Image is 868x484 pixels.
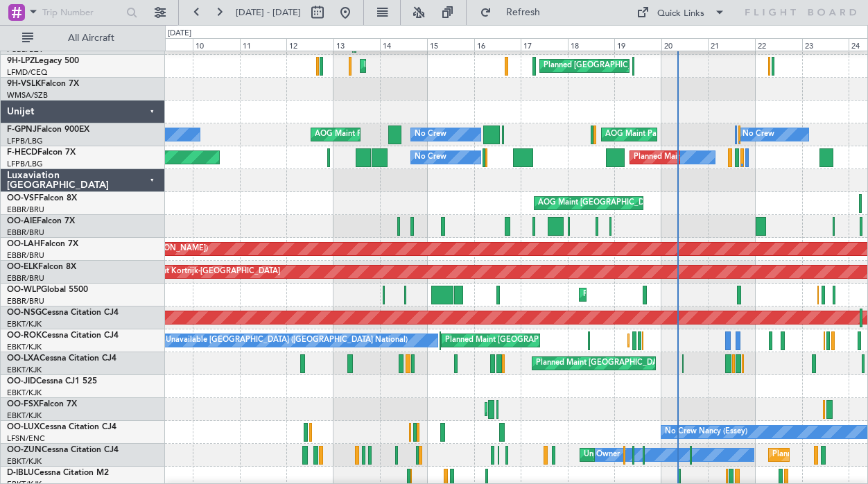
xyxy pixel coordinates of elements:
div: Planned Maint Cannes ([GEOGRAPHIC_DATA]) [364,55,528,76]
input: Trip Number [42,2,122,23]
span: OO-FSX [7,400,39,408]
a: OO-LXACessna Citation CJ4 [7,354,116,363]
a: OO-WLPGlobal 5500 [7,286,88,294]
span: All Aircraft [36,33,146,43]
div: 22 [755,38,802,51]
div: Planned Maint [GEOGRAPHIC_DATA] ([GEOGRAPHIC_DATA]) [445,330,663,351]
span: OO-LXA [7,354,40,363]
div: No Crew [415,124,446,145]
span: OO-NSG [7,309,42,317]
span: 9H-VSLK [7,80,41,88]
span: OO-WLP [7,286,41,294]
span: OO-JID [7,377,36,386]
div: 15 [427,38,474,51]
a: OO-AIEFalcon 7X [7,217,75,225]
span: F-HECD [7,148,37,157]
a: EBKT/KJK [7,410,42,421]
a: 9H-VSLKFalcon 7X [7,80,79,88]
a: EBBR/BRU [7,273,44,284]
div: No Crew Nancy (Essey) [665,422,747,442]
a: F-HECDFalcon 7X [7,148,76,157]
a: EBBR/BRU [7,227,44,238]
a: F-GPNJFalcon 900EX [7,126,89,134]
span: OO-ELK [7,263,38,271]
a: OO-ELKFalcon 8X [7,263,76,271]
a: OO-FSXFalcon 7X [7,400,77,408]
span: OO-LAH [7,240,40,248]
div: 13 [333,38,381,51]
div: No Crew [743,124,774,145]
div: 12 [286,38,333,51]
span: OO-AIE [7,217,37,225]
div: [DATE] [168,28,191,40]
div: Planned Maint [GEOGRAPHIC_DATA] ([GEOGRAPHIC_DATA]) [536,353,754,374]
span: OO-VSF [7,194,39,202]
a: LFPB/LBG [7,136,43,146]
a: WMSA/SZB [7,90,48,101]
span: OO-ROK [7,331,42,340]
a: EBBR/BRU [7,205,44,215]
a: EBKT/KJK [7,388,42,398]
div: AOG Maint Paris ([GEOGRAPHIC_DATA]) [315,124,460,145]
button: Refresh [474,1,557,24]
span: D-IBLU [7,469,34,477]
div: 21 [708,38,755,51]
button: All Aircraft [15,27,150,49]
a: EBKT/KJK [7,365,42,375]
a: LFPB/LBG [7,159,43,169]
a: OO-ROKCessna Citation CJ4 [7,331,119,340]
a: EBBR/BRU [7,250,44,261]
div: Unplanned Maint [GEOGRAPHIC_DATA]-[GEOGRAPHIC_DATA] [584,444,808,465]
div: Planned [GEOGRAPHIC_DATA] ([GEOGRAPHIC_DATA]) [544,55,740,76]
div: AOG Maint Paris ([GEOGRAPHIC_DATA]) [605,124,751,145]
span: [DATE] - [DATE] [236,6,301,19]
div: 11 [240,38,287,51]
a: OO-JIDCessna CJ1 525 [7,377,97,386]
a: LFMD/CEQ [7,67,47,78]
a: OO-ZUNCessna Citation CJ4 [7,446,119,454]
a: EBKT/KJK [7,456,42,467]
div: A/C Unavailable [GEOGRAPHIC_DATA] ([GEOGRAPHIC_DATA] National) [150,330,408,351]
span: Refresh [494,8,553,17]
button: Quick Links [630,1,732,24]
span: OO-ZUN [7,446,42,454]
a: OO-NSGCessna Citation CJ4 [7,309,119,317]
div: AOG Maint [GEOGRAPHIC_DATA] ([GEOGRAPHIC_DATA] National) [538,193,779,214]
span: 9H-LPZ [7,57,35,65]
a: EBKT/KJK [7,319,42,329]
div: 14 [380,38,427,51]
a: D-IBLUCessna Citation M2 [7,469,109,477]
div: 19 [614,38,661,51]
a: EBKT/KJK [7,342,42,352]
div: 17 [521,38,568,51]
div: 16 [474,38,521,51]
a: 9H-LPZLegacy 500 [7,57,79,65]
div: 10 [193,38,240,51]
div: 23 [802,38,849,51]
a: EBBR/BRU [7,296,44,306]
a: OO-VSFFalcon 8X [7,194,77,202]
span: F-GPNJ [7,126,37,134]
div: 20 [661,38,709,51]
div: No Crew [415,147,446,168]
div: Owner [596,444,620,465]
a: LFSN/ENC [7,433,45,444]
span: OO-LUX [7,423,40,431]
div: Planned Maint [GEOGRAPHIC_DATA] ([GEOGRAPHIC_DATA]) [634,147,852,168]
div: Quick Links [657,7,704,21]
a: OO-LUXCessna Citation CJ4 [7,423,116,431]
div: 18 [568,38,615,51]
a: OO-LAHFalcon 7X [7,240,78,248]
div: Planned Maint Kortrijk-[GEOGRAPHIC_DATA] [119,261,280,282]
div: Planned Maint Liege [583,284,655,305]
div: 9 [146,38,193,51]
